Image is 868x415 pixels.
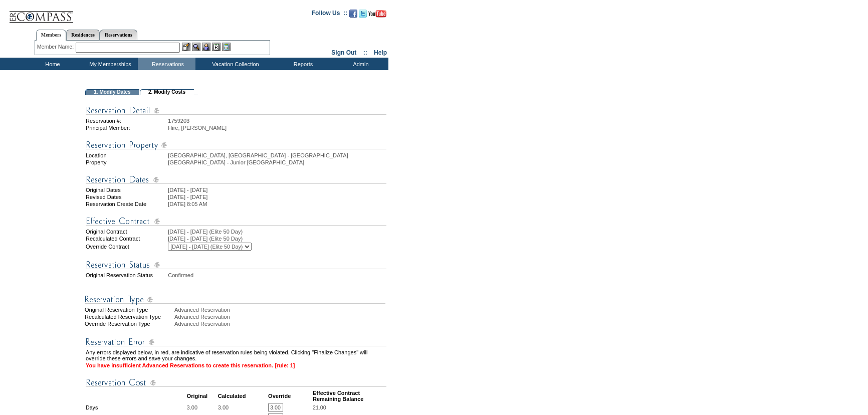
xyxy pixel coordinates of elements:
[312,9,347,21] td: Follow Us ::
[192,43,200,51] img: View
[187,390,217,402] td: Original
[86,159,167,165] td: Property
[85,307,173,313] div: Original Reservation Type
[273,58,331,70] td: Reports
[168,229,386,235] td: [DATE] - [DATE] (Elite 50 Day)
[182,43,190,51] img: b_edit.gif
[86,139,386,151] img: Reservation Property
[359,10,367,18] img: Follow us on Twitter
[80,58,138,70] td: My Memberships
[36,30,67,41] a: Members
[168,201,386,207] td: [DATE] 8:05 AM
[86,243,167,251] td: Override Contract
[268,390,312,402] td: Override
[86,215,386,228] img: Effective Contract
[174,314,387,320] div: Advanced Reservation
[174,321,387,327] div: Advanced Reservation
[187,403,217,412] td: 3.00
[9,3,74,23] img: Compass Home
[222,43,231,51] img: b_calculator.gif
[313,390,386,402] td: Effective Contract Remaining Balance
[212,43,221,51] img: Reservations
[174,307,387,313] div: Advanced Reservation
[86,259,386,271] img: Reservation Status
[349,13,357,19] a: Become our fan on Facebook
[66,30,100,40] a: Residences
[168,159,386,165] td: [GEOGRAPHIC_DATA] - Junior [GEOGRAPHIC_DATA]
[368,13,386,19] a: Subscribe to our YouTube Channel
[85,293,385,306] img: Reservation Type
[349,10,357,18] img: Become our fan on Facebook
[86,376,386,389] img: Reservation Cost
[140,89,194,95] td: 2. Modify Costs
[86,173,386,186] img: Reservation Dates
[86,187,167,193] td: Original Dates
[86,118,167,124] td: Reservation #:
[168,272,386,278] td: Confirmed
[168,236,386,242] td: [DATE] - [DATE] (Elite 50 Day)
[86,272,167,278] td: Original Reservation Status
[37,43,76,51] div: Member Name:
[168,152,386,158] td: [GEOGRAPHIC_DATA], [GEOGRAPHIC_DATA] - [GEOGRAPHIC_DATA]
[168,125,386,131] td: Hire, [PERSON_NAME]
[168,118,386,124] td: 1759203
[86,125,167,131] td: Principal Member:
[86,349,386,361] td: Any errors displayed below, in red, are indicative of reservation rules being violated. Clicking ...
[86,236,167,242] td: Recalculated Contract
[85,314,173,320] div: Recalculated Reservation Type
[86,336,386,348] img: Reservation Errors
[363,49,367,56] span: ::
[331,58,388,70] td: Admin
[100,30,137,40] a: Reservations
[86,152,167,158] td: Location
[359,13,367,19] a: Follow us on Twitter
[218,390,267,402] td: Calculated
[368,10,386,18] img: Subscribe to our YouTube Channel
[313,404,326,410] span: 21.00
[138,58,195,70] td: Reservations
[86,194,167,200] td: Revised Dates
[202,43,210,51] img: Impersonate
[168,194,386,200] td: [DATE] - [DATE]
[195,58,273,70] td: Vacation Collection
[86,362,386,368] td: You have insufficient Advanced Reservations to create this reservation. [rule: 1]
[85,89,139,95] td: 1. Modify Dates
[23,58,80,70] td: Home
[374,49,387,56] a: Help
[218,403,267,412] td: 3.00
[86,104,386,117] img: Reservation Detail
[86,229,167,235] td: Original Contract
[85,321,173,327] div: Override Reservation Type
[331,49,356,56] a: Sign Out
[86,201,167,207] td: Reservation Create Date
[168,187,386,193] td: [DATE] - [DATE]
[86,403,186,412] td: Days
